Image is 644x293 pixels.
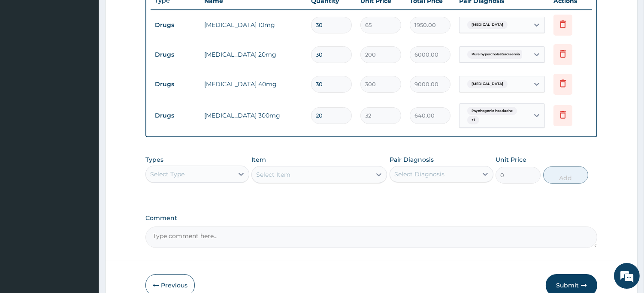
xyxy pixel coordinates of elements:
[390,155,434,164] label: Pair Diagnosis
[145,214,597,222] label: Comment
[467,107,517,115] span: Psychogenic headache
[543,166,588,184] button: Add
[200,107,307,124] td: [MEDICAL_DATA] 300mg
[467,21,508,29] span: [MEDICAL_DATA]
[4,199,163,229] textarea: Type your message and hit 'Enter'
[496,155,526,164] label: Unit Price
[50,91,118,177] span: We're online!
[151,108,200,124] td: Drugs
[45,48,144,59] div: Chat with us now
[151,76,200,92] td: Drugs
[467,80,508,88] span: [MEDICAL_DATA]
[141,4,161,25] div: Minimize live chat window
[145,156,163,163] label: Types
[16,43,35,64] img: d_794563401_company_1708531726252_794563401
[151,47,200,63] td: Drugs
[467,50,524,59] span: Pure hypercholesterolaemia
[200,16,307,33] td: [MEDICAL_DATA] 10mg
[394,170,444,178] div: Select Diagnosis
[200,46,307,63] td: [MEDICAL_DATA] 20mg
[151,17,200,33] td: Drugs
[200,76,307,93] td: [MEDICAL_DATA] 40mg
[467,116,479,124] span: + 1
[150,170,184,178] div: Select Type
[251,155,266,164] label: Item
